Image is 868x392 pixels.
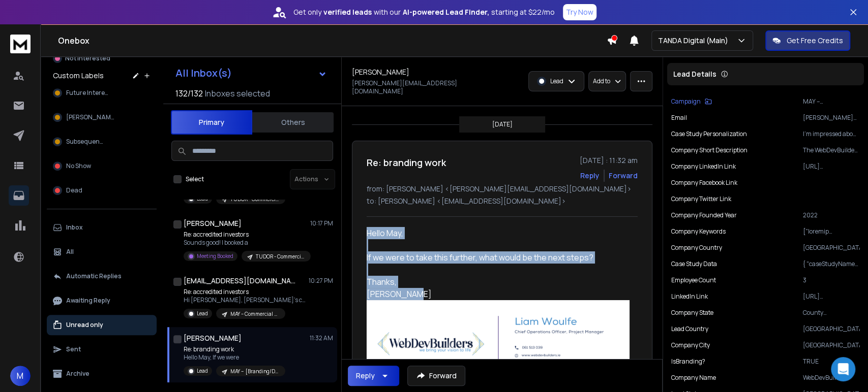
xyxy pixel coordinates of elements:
p: ["loremip dolors","ametcon adipiscingel","sed doeiusmodte","incididu utlaboreet","dolor magnaaliq... [803,227,860,236]
p: Awaiting Reply [66,297,110,305]
p: [URL][DOMAIN_NAME] [803,162,860,171]
p: Company Twitter Link [671,195,731,203]
button: Unread only [47,315,157,335]
button: All Inbox(s) [167,63,335,83]
div: Hello May, [367,227,630,239]
strong: verified leads [323,7,372,17]
div: Forward [609,171,638,181]
button: Automatic Replies [47,266,157,286]
p: Company Founded Year [671,211,737,219]
p: Company Facebook Link [671,179,737,187]
h3: Custom Labels [53,71,104,81]
button: Archive [47,364,157,384]
p: [GEOGRAPHIC_DATA] [803,244,860,252]
h1: [PERSON_NAME] [184,218,242,228]
p: 2022 [803,211,860,219]
button: Not Interested [47,48,157,69]
p: Add to [593,77,610,85]
button: All [47,242,157,262]
p: 10:17 PM [310,219,333,227]
p: Company Name [671,374,716,382]
label: Select [186,175,204,183]
p: All [66,248,74,256]
p: Email [671,114,687,122]
p: Lead [197,367,208,375]
p: 3 [803,276,860,284]
p: Company Country [671,244,722,252]
h1: All Inbox(s) [175,68,232,78]
p: MAY – [Branding/Design] | [[GEOGRAPHIC_DATA]] | [Founder] | [2-50] | [Case Study] | [[DATE]] | [T... [803,97,860,106]
p: Try Now [566,7,593,17]
p: Company LinkedIn Link [671,162,736,171]
strong: AI-powered Lead Finder, [403,7,489,17]
button: [PERSON_NAME] [47,107,157,127]
p: [GEOGRAPHIC_DATA] [803,325,860,333]
p: TRUE [803,357,860,366]
p: The WebDevBuilders team are based in [GEOGRAPHIC_DATA] and are composed of three friends, [PERSON... [803,146,860,154]
button: Reply [580,171,600,181]
p: TUDOR - Commercial Real Estate | [GEOGRAPHIC_DATA] | 8-50 [230,195,279,203]
button: Subsequence [47,132,157,152]
p: Hello May, If we were [184,353,285,362]
p: [DATE] [492,120,513,128]
p: MAY – [Branding/Design] | [[GEOGRAPHIC_DATA]] | [Founder] | [2-50] | [Case Study] | [[DATE]] | [T... [230,368,279,375]
p: WebDevBuilders [803,374,860,382]
div: [PERSON_NAME] [367,288,630,300]
p: Hi [PERSON_NAME], [PERSON_NAME]’s calendar tends to [184,296,306,304]
p: TUDOR - Commercial Real Estate | [GEOGRAPHIC_DATA] | 8-50 [256,253,305,260]
p: Sent [66,345,81,353]
h1: [PERSON_NAME] [184,333,242,343]
p: Re: accredited investors [184,288,306,296]
p: Case Study Data [671,260,717,268]
div: Reply [356,371,375,381]
p: 10:27 PM [309,277,333,285]
button: Forward [407,366,465,386]
button: Get Free Credits [765,30,850,51]
p: Re: accredited investors [184,231,306,239]
span: Subsequence [66,138,107,146]
h1: Re: branding work [367,155,446,170]
p: Inbox [66,223,83,232]
p: MAY – Commercial Real Estate | [GEOGRAPHIC_DATA] [230,310,279,318]
p: TANDA Digital (Main) [658,36,732,46]
p: Sounds good! I booked a [184,239,306,247]
p: County [GEOGRAPHIC_DATA] [803,309,860,317]
span: [PERSON_NAME] [66,113,116,121]
span: No Show [66,162,91,170]
span: Dead [66,186,82,194]
p: Company City [671,341,710,349]
p: Employee Count [671,276,716,284]
p: Get Free Credits [787,36,843,46]
p: [DATE] : 11:32 am [580,155,638,166]
p: I'm impressed about your work for [GEOGRAPHIC_DATA], specifically about the keen eye for design t... [803,130,860,138]
button: Dead [47,180,157,201]
button: No Show [47,156,157,176]
button: Sent [47,339,157,360]
p: [PERSON_NAME][EMAIL_ADDRESS][DOMAIN_NAME] [803,114,860,122]
button: Others [252,111,334,134]
span: Future Interest [66,89,110,97]
div: Thanks, [367,276,630,288]
p: Company Keywords [671,227,726,236]
p: Campaign [671,97,701,106]
p: Meeting Booked [197,252,233,260]
button: Campaign [671,97,712,106]
div: Open Intercom Messenger [831,357,855,381]
button: Try Now [563,4,596,20]
button: Future Interest [47,83,157,103]
p: Lead [197,310,208,317]
h1: Onebox [58,35,607,47]
button: Reply [348,366,399,386]
p: Lead Details [673,69,716,79]
p: Company Short Description [671,146,747,154]
button: M [10,366,31,386]
p: { "caseStudyName": "[GEOGRAPHIC_DATA]", "caseStudyDescription": "WebDevBuilders redesigned our we... [803,260,860,268]
p: [GEOGRAPHIC_DATA] [803,341,860,349]
button: Inbox [47,217,157,238]
p: Lead Country [671,325,708,333]
p: Company State [671,309,713,317]
p: Lead [550,77,563,85]
h1: [EMAIL_ADDRESS][DOMAIN_NAME] [184,276,295,286]
span: 132 / 132 [175,87,203,100]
